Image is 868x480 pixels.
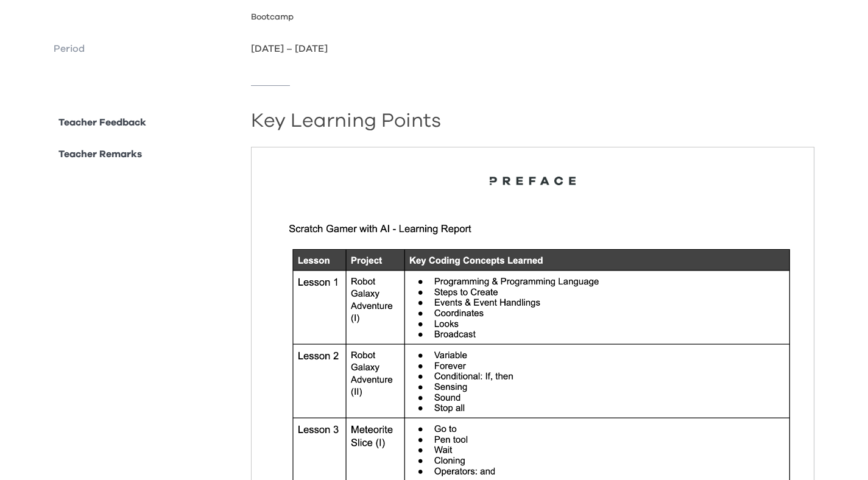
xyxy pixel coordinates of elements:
p: Period [54,41,242,56]
p: Teacher Feedback [58,115,146,130]
p: [DATE] – [DATE] [251,41,815,56]
h2: Key Learning Points [251,115,815,127]
p: Teacher Remarks [58,147,142,161]
p: Bootcamp [251,11,294,23]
